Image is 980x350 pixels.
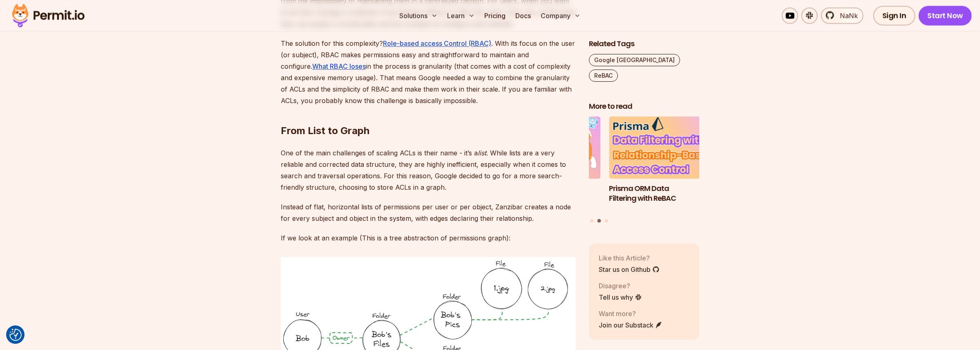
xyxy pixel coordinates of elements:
a: Start Now [919,6,972,25]
li: 2 of 3 [609,117,719,214]
em: list [478,149,486,157]
span: NaNk [835,11,858,20]
p: Disagree? [599,281,642,291]
strong: From List to Graph [281,125,369,137]
p: One of the main challenges of scaling ACLs is their name - it’s a . While lists are a very reliab... [281,147,576,193]
h3: Prisma ORM Data Filtering with ReBAC [609,184,719,204]
button: Solutions [396,7,441,24]
a: Sign In [873,6,915,25]
button: Go to slide 1 [590,219,593,222]
h3: Why JWTs Can’t Handle AI Agent Access [490,184,600,204]
a: Join our Substack [599,320,662,330]
a: Docs [512,7,535,24]
li: 1 of 3 [490,117,600,214]
p: Like this Article? [599,253,660,263]
img: Permit logo [8,2,88,29]
button: Go to slide 2 [597,219,601,223]
a: NaNk [821,7,864,24]
a: What RBAC loses [312,62,366,70]
div: Posts [589,117,699,224]
img: Prisma ORM Data Filtering with ReBAC [609,117,719,179]
button: Learn [444,7,478,24]
button: Consent Preferences [9,329,22,341]
h2: More to read [589,102,699,112]
h2: Related Tags [589,39,699,49]
a: ReBAC [589,70,618,82]
a: Role-based access Control (RBAC) [383,39,491,47]
a: Pricing [481,7,509,24]
a: Tell us why [599,292,642,302]
a: Prisma ORM Data Filtering with ReBACPrisma ORM Data Filtering with ReBAC [609,117,719,214]
p: Want more? [599,309,662,319]
p: The solution for this complexity? . With its focus on the user (or subject), RBAC makes permissio... [281,38,576,106]
button: Company [538,7,584,24]
p: If we look at an example (This is a tree abstraction of permissions graph): [281,232,576,244]
img: Revisit consent button [9,329,22,341]
button: Go to slide 3 [605,219,608,222]
a: Google [GEOGRAPHIC_DATA] [589,54,680,67]
a: Star us on Github [599,265,660,274]
p: Instead of flat, horizontal lists of permissions per user or per object, Zanzibar creates a node ... [281,201,576,224]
